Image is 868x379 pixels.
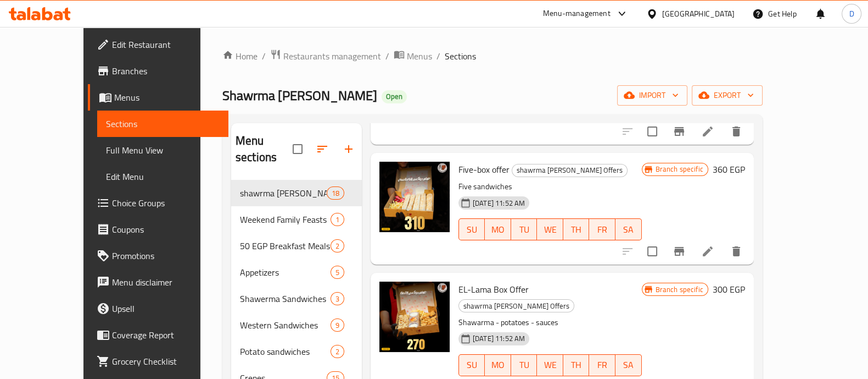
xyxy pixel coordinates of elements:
button: WE [537,218,563,240]
a: Promotions [88,243,228,269]
span: 1 [331,215,344,225]
a: Menus [394,49,432,63]
div: Menu-management [543,7,611,20]
button: MO [485,218,511,240]
span: SA [620,222,637,238]
span: D [849,8,854,20]
div: [GEOGRAPHIC_DATA] [662,8,735,20]
div: 50 EGP Breakfast Meals2 [231,233,362,259]
span: Edit Menu [106,170,220,183]
a: Coverage Report [88,322,228,348]
a: Sections [97,111,228,137]
a: Edit Menu [97,163,228,190]
div: items [331,292,344,305]
div: shawrma al soltan Offers [458,299,574,312]
span: Potato sandwiches [240,345,331,358]
a: Menus [88,84,228,111]
span: Grocery Checklist [112,355,220,368]
button: export [692,85,763,106]
span: Menus [114,91,220,104]
span: Sections [106,117,220,130]
span: MO [489,357,507,373]
button: Add section [335,136,362,162]
a: Choice Groups [88,190,228,216]
a: Coupons [88,216,228,243]
span: shawrma [PERSON_NAME] Offers [459,300,574,312]
span: Five-box offer [458,161,509,178]
span: Appetizers [240,266,331,279]
span: TH [568,357,585,373]
a: Upsell [88,295,228,322]
img: EL-Lama Box Offer [379,282,450,352]
p: Shawarma - potatoes - sauces [458,316,642,329]
button: delete [723,118,749,145]
img: Five-box offer [379,162,450,232]
div: items [331,345,344,358]
span: SA [620,357,637,373]
span: 9 [331,320,344,331]
h6: 300 EGP [713,282,745,297]
span: export [701,89,754,102]
span: TU [516,357,533,373]
button: FR [589,218,615,240]
div: items [331,318,344,332]
span: Open [382,92,407,101]
a: Edit menu item [701,245,714,258]
span: [DATE] 11:52 AM [468,198,529,208]
span: import [626,89,679,102]
span: WE [541,222,559,238]
span: Edit Restaurant [112,38,220,51]
div: Appetizers5 [231,259,362,285]
button: import [617,85,687,106]
button: SU [458,218,485,240]
span: Select all sections [286,138,309,161]
span: Select to update [641,120,664,143]
a: Edit Restaurant [88,31,228,58]
button: SA [615,354,642,376]
span: Weekend Family Feasts [240,213,331,226]
span: Full Menu View [106,144,220,157]
button: TU [511,354,537,376]
span: FR [593,357,611,373]
span: Branch specific [651,164,708,174]
span: Sort sections [309,136,335,162]
div: shawrma al soltan Offers [240,186,327,200]
div: shawrma [PERSON_NAME] Offers18 [231,180,362,206]
a: Grocery Checklist [88,348,228,375]
div: Shawerma Sandwiches3 [231,285,362,312]
span: 3 [331,294,344,304]
span: 50 EGP Breakfast Meals [240,239,331,252]
div: Western Sandwiches9 [231,312,362,338]
span: TU [516,222,533,238]
div: items [331,239,344,252]
span: 5 [331,267,344,278]
span: Promotions [112,249,220,262]
button: MO [485,354,511,376]
span: Shawerma Sandwiches [240,292,331,305]
span: 2 [331,241,344,251]
button: SA [615,218,642,240]
button: SU [458,354,485,376]
a: Home [222,50,257,63]
span: TH [568,222,585,238]
li: / [436,50,440,63]
span: Sections [445,50,476,63]
a: Full Menu View [97,137,228,163]
span: [DATE] 11:52 AM [468,333,529,344]
span: shawrma [PERSON_NAME] Offers [240,186,327,200]
button: Branch-specific-item [666,238,692,265]
div: items [331,266,344,279]
button: Branch-specific-item [666,118,692,145]
span: Upsell [112,302,220,315]
span: Menus [407,50,432,63]
span: WE [541,357,559,373]
nav: breadcrumb [222,49,763,63]
span: Western Sandwiches [240,318,331,332]
li: / [385,50,389,63]
span: Branch specific [651,284,708,295]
